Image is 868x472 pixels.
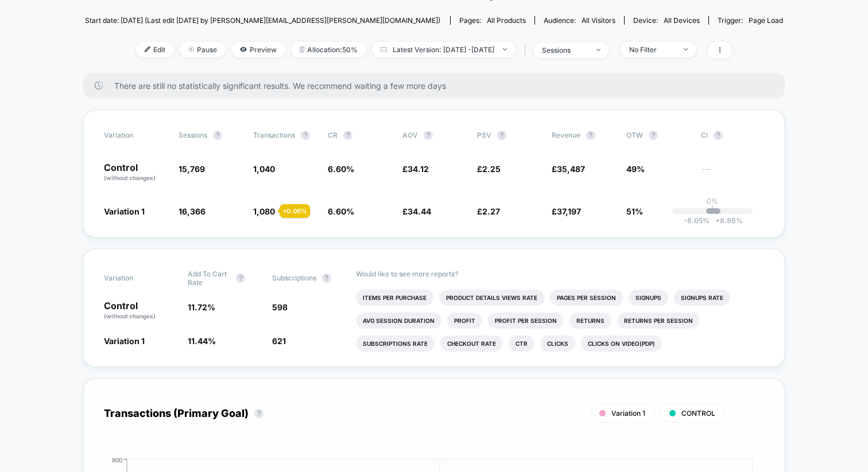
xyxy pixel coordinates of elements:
span: 49% [626,164,645,174]
span: 2.27 [482,206,500,216]
li: Product Details Views Rate [439,290,544,306]
span: (without changes) [104,313,156,319]
span: -8.05 % [684,216,710,225]
li: Clicks On Video(pdp) [581,336,662,352]
img: end [596,49,600,51]
span: 1,040 [253,164,275,174]
span: Revenue [552,131,580,139]
li: Subscriptions Rate [356,336,435,352]
img: end [188,46,194,52]
span: 34.44 [408,206,431,216]
div: + 0.06 % [280,204,310,218]
li: Ctr [509,336,534,352]
span: £ [402,164,429,174]
button: ? [497,131,506,140]
div: Trigger: [718,16,783,25]
button: ? [649,131,658,140]
span: Variation 1 [104,336,145,346]
div: Pages: [459,16,526,25]
span: Pause [180,42,226,57]
button: ? [714,131,723,140]
button: ? [322,274,331,283]
span: CI [701,131,764,140]
span: Latest Version: [DATE] - [DATE] [372,42,516,57]
span: OTW [626,131,689,140]
span: | [521,42,533,58]
span: 6.60 % [328,206,354,216]
span: all devices [664,16,700,25]
li: Checkout Rate [440,336,503,352]
span: All Visitors [582,16,615,25]
span: CONTROL [681,409,715,418]
button: ? [424,131,433,140]
span: Add To Cart Rate [188,270,230,287]
span: 34.12 [408,164,429,174]
button: ? [254,409,263,418]
span: 8.86 % [710,216,743,225]
div: sessions [542,46,588,54]
span: 621 [272,336,286,346]
span: 11.44 % [188,336,216,346]
span: Page Load [749,16,783,25]
span: 1,080 [253,206,275,216]
span: + [715,216,720,225]
span: 15,769 [179,164,205,174]
span: 2.25 [482,164,501,174]
span: Variation [104,270,167,287]
li: Items Per Purchase [356,290,433,306]
span: £ [477,164,501,174]
p: | [711,205,714,214]
span: £ [477,206,500,216]
li: Profit [447,313,482,329]
span: Device: [624,16,708,25]
span: 16,366 [179,206,206,216]
span: 37,197 [557,206,581,216]
p: 0% [707,197,718,205]
li: Profit Per Session [488,313,564,329]
li: Returns Per Session [617,313,700,329]
span: CR [328,131,338,139]
span: £ [402,206,431,216]
span: 11.72 % [188,302,215,312]
p: Would like to see more reports? [356,270,764,278]
span: all products [487,16,526,25]
span: Variation 1 [104,206,145,216]
span: £ [552,206,581,216]
span: Variation 1 [611,409,645,418]
img: end [684,48,688,50]
span: Allocation: 50% [291,42,366,57]
span: AOV [402,131,418,139]
img: rebalance [300,46,304,53]
tspan: 800 [112,456,122,463]
div: Audience: [544,16,615,25]
span: Subscriptions [272,274,316,282]
span: PSV [477,131,491,139]
li: Avg Session Duration [356,313,441,329]
div: No Filter [629,45,675,54]
button: ? [586,131,595,140]
button: ? [301,131,310,140]
span: Transactions [253,131,295,139]
span: 598 [272,302,288,312]
span: 51% [626,206,643,216]
p: Control [104,301,176,321]
img: end [503,48,507,50]
span: (without changes) [104,174,156,181]
button: ? [343,131,352,140]
span: There are still no statistically significant results. We recommend waiting a few more days [114,81,762,91]
button: ? [236,274,245,283]
span: Variation [104,131,167,140]
img: edit [145,46,150,52]
span: Sessions [179,131,207,139]
li: Pages Per Session [550,290,623,306]
span: Edit [136,42,174,57]
li: Signups [629,290,668,306]
span: Start date: [DATE] (Last edit [DATE] by [PERSON_NAME][EMAIL_ADDRESS][PERSON_NAME][DOMAIN_NAME]) [85,16,440,25]
span: 35,487 [557,164,585,174]
li: Clicks [540,336,575,352]
img: calendar [381,46,387,52]
span: Preview [231,42,285,57]
p: Control [104,163,167,182]
span: --- [701,166,764,182]
span: 6.60 % [328,164,354,174]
